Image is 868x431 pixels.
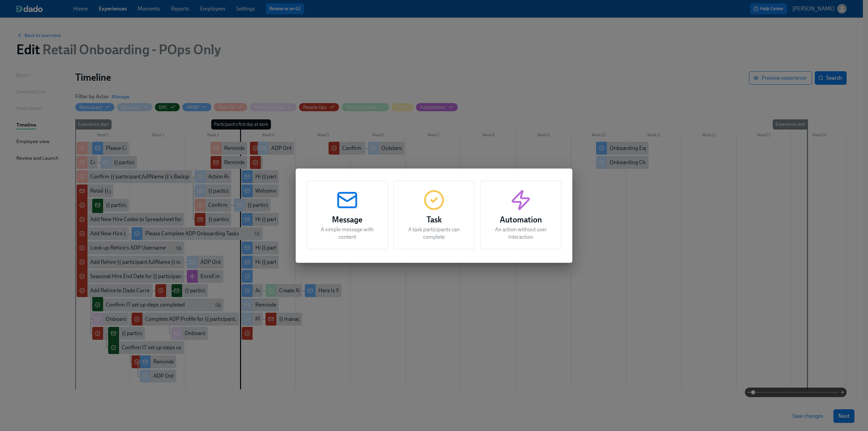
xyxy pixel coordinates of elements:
button: TaskA task participants can complete [393,181,475,249]
h3: Task [402,214,466,226]
p: A task participants can complete [402,226,466,241]
h3: Message [315,214,379,226]
h3: Automation [489,214,553,226]
button: MessageA simple message with content [307,181,388,249]
p: A simple message with content [315,226,379,241]
p: An action without user interaction [489,226,553,241]
button: AutomationAn action without user interaction [480,181,561,249]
